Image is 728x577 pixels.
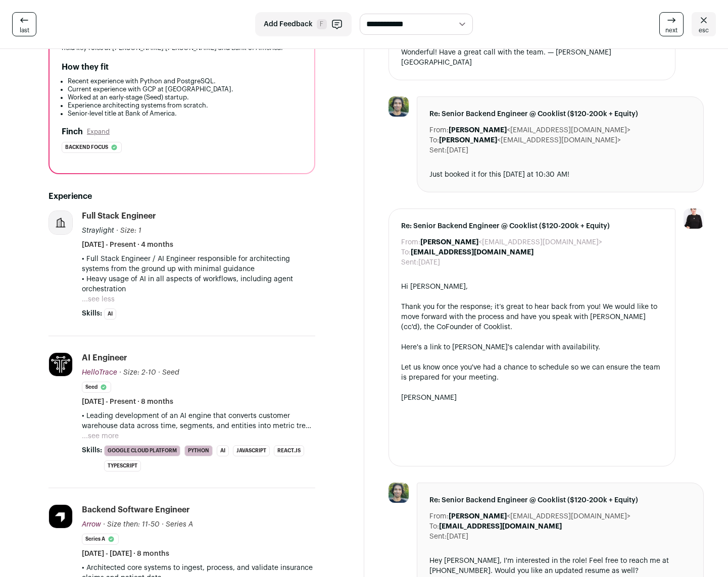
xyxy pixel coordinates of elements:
[420,237,602,247] dd: <[EMAIL_ADDRESS][DOMAIN_NAME]>
[439,137,497,144] b: [PERSON_NAME]
[65,142,108,152] span: Backend focus
[411,249,533,256] b: [EMAIL_ADDRESS][DOMAIN_NAME]
[87,128,110,136] button: Expand
[82,369,117,376] span: HelloTrace
[274,445,304,456] li: React.js
[401,362,663,383] div: Let us know once you've had a chance to schedule so we can ensure the team is prepared for your m...
[82,352,127,363] div: AI Engineer
[68,77,302,85] li: Recent experience with Python and PostgreSQL.
[317,19,327,29] span: F
[449,511,630,521] dd: <[EMAIL_ADDRESS][DOMAIN_NAME]>
[401,237,420,247] dt: From:
[401,393,663,403] div: [PERSON_NAME]
[684,208,704,229] img: 9240684-medium_jpg
[104,460,141,471] li: TypeScript
[255,12,352,36] button: Add Feedback F
[82,240,173,250] span: [DATE] - Present · 4 months
[233,445,270,456] li: JavaScript
[116,227,141,234] span: · Size: 1
[665,26,677,34] span: next
[264,19,313,29] span: Add Feedback
[401,221,663,231] span: Re: Senior Backend Engineer @ Cooklist ($120-200k + Equity)
[104,445,180,456] li: Google Cloud Platform
[389,96,409,117] img: 3666a4d5a2a410c6a81f84edac379b65ff4ea31c9260120ee58c3563a03e8b5d
[82,274,315,294] p: • Heavy usage of AI in all aspects of workflows, including agent orchestration
[68,85,302,93] li: Current experience with GCP at [GEOGRAPHIC_DATA].
[82,521,101,528] span: Arrow
[82,254,315,274] p: • Full Stack Engineer / AI Engineer responsible for architecting systems from the ground up with ...
[48,190,315,202] h2: Experience
[401,257,418,268] dt: Sent:
[692,12,716,36] a: esc
[429,532,447,542] dt: Sent:
[429,145,447,155] dt: Sent:
[429,556,692,576] div: Hey [PERSON_NAME], I'm interested in the role! Feel free to reach me at [PHONE_NUMBER]. Would you...
[429,521,439,532] dt: To:
[449,513,507,520] b: [PERSON_NAME]
[429,109,692,119] span: Re: Senior Backend Engineer @ Cooklist ($120-200k + Equity)
[20,26,29,34] span: last
[418,257,440,268] dd: [DATE]
[82,227,114,234] span: Straylight
[659,12,684,36] a: next
[12,12,36,36] a: last
[166,521,193,528] span: Series A
[62,126,83,138] h2: Finch
[162,519,164,530] span: ·
[217,445,229,456] li: AI
[429,125,449,135] dt: From:
[184,445,213,456] li: Python
[82,397,173,407] span: [DATE] - Present · 8 months
[68,101,302,110] li: Experience architecting systems from scratch.
[429,135,439,145] dt: To:
[82,382,111,393] li: Seed
[82,549,169,559] span: [DATE] - [DATE] · 8 months
[62,61,109,73] h2: How they fit
[420,239,478,246] b: [PERSON_NAME]
[429,170,692,180] div: Just booked it for this [DATE] at 10:30 AM!
[401,344,600,351] a: Here's a link to [PERSON_NAME]'s calendar with availability.
[439,135,621,145] dd: <[EMAIL_ADDRESS][DOMAIN_NAME]>
[401,247,411,257] dt: To:
[429,495,692,505] span: Re: Senior Backend Engineer @ Cooklist ($120-200k + Equity)
[82,534,119,545] li: Series A
[49,353,72,376] img: 11df8d329bbb9a080bd9c996e9a93af9c6fa24e9e823733534276bb49e2e3a34.jpg
[82,504,190,515] div: Backend Software Engineer
[449,127,507,134] b: [PERSON_NAME]
[49,505,72,528] img: 36b9568263845b347f90063af70c509850179b3c64056f4770d6b06b7587fe55.jpg
[68,110,302,118] li: Senior-level title at Bank of America.
[439,523,562,530] b: [EMAIL_ADDRESS][DOMAIN_NAME]
[82,211,156,222] div: Full Stack Engineer
[82,445,102,455] span: Skills:
[401,282,663,292] div: Hi [PERSON_NAME],
[82,294,115,304] button: ...see less
[389,483,409,503] img: 3666a4d5a2a410c6a81f84edac379b65ff4ea31c9260120ee58c3563a03e8b5d
[449,125,630,135] dd: <[EMAIL_ADDRESS][DOMAIN_NAME]>
[104,308,116,320] li: AI
[447,532,468,542] dd: [DATE]
[82,308,102,319] span: Skills:
[401,47,663,68] div: Wonderful! Have a great call with the team. — [PERSON_NAME][GEOGRAPHIC_DATA]
[82,411,315,431] p: • Leading development of an AI engine that converts customer warehouse data across time, segments...
[49,211,72,234] img: company-logo-placeholder-414d4e2ec0e2ddebbe968bf319fdfe5acfe0c9b87f798d344e800bc9a89632a0.png
[699,26,709,34] span: esc
[447,145,468,155] dd: [DATE]
[429,511,449,521] dt: From:
[401,302,663,332] div: Thank you for the response; it’s great to hear back from you! We would like to move forward with ...
[162,369,179,376] span: Seed
[68,93,302,101] li: Worked at an early-stage (Seed) startup.
[119,369,156,376] span: · Size: 2-10
[103,521,160,528] span: · Size then: 11-50
[158,368,160,378] span: ·
[82,431,119,441] button: ...see more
